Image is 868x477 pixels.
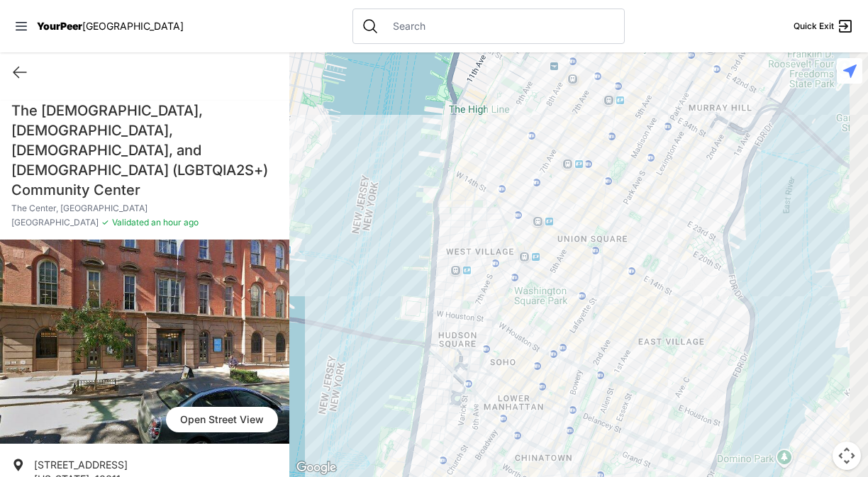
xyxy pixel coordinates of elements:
[794,18,854,35] a: Quick Exit
[101,217,109,228] span: ✓
[794,21,834,32] span: Quick Exit
[833,442,861,470] button: Map camera controls
[293,459,340,477] img: Google
[37,20,82,32] span: YourPeer
[34,459,128,471] span: [STREET_ADDRESS]
[293,459,340,477] a: Open this area in Google Maps (opens a new window)
[11,101,278,200] h1: The [DEMOGRAPHIC_DATA], [DEMOGRAPHIC_DATA], [DEMOGRAPHIC_DATA], and [DEMOGRAPHIC_DATA] (LGBTQIA2S...
[82,20,184,32] span: [GEOGRAPHIC_DATA]
[166,407,278,432] a: Open Street View
[11,217,99,228] span: [GEOGRAPHIC_DATA]
[384,19,616,33] input: Search
[112,217,149,228] span: Validated
[11,203,278,214] p: The Center, [GEOGRAPHIC_DATA]
[37,22,184,30] a: YourPeer[GEOGRAPHIC_DATA]
[149,217,199,228] span: an hour ago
